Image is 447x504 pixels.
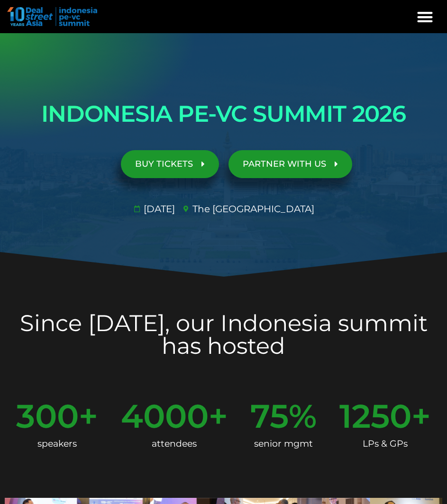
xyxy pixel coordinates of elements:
div: LPs & GPs [339,432,431,455]
span: % [289,400,317,432]
h2: Since [DATE], our Indonesia summit has hosted [5,312,442,357]
div: Menu Toggle [413,4,438,29]
div: attendees [121,432,228,455]
span: 75 [250,400,289,432]
span: The [GEOGRAPHIC_DATA]​ [190,202,314,216]
div: senior mgmt [250,432,317,455]
span: + [79,400,98,432]
span: BUY TICKETS [135,160,193,169]
span: 300 [16,400,79,432]
span: 4000 [121,400,209,432]
span: + [209,400,228,432]
span: [DATE]​ [141,202,175,216]
h1: INDONESIA PE-VC SUMMIT 2026 [5,95,442,134]
div: speakers [16,432,98,455]
span: + [411,400,431,432]
span: 1250 [339,400,411,432]
a: BUY TICKETS [121,150,219,178]
a: PARTNER WITH US [228,150,352,178]
span: PARTNER WITH US [243,160,326,169]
